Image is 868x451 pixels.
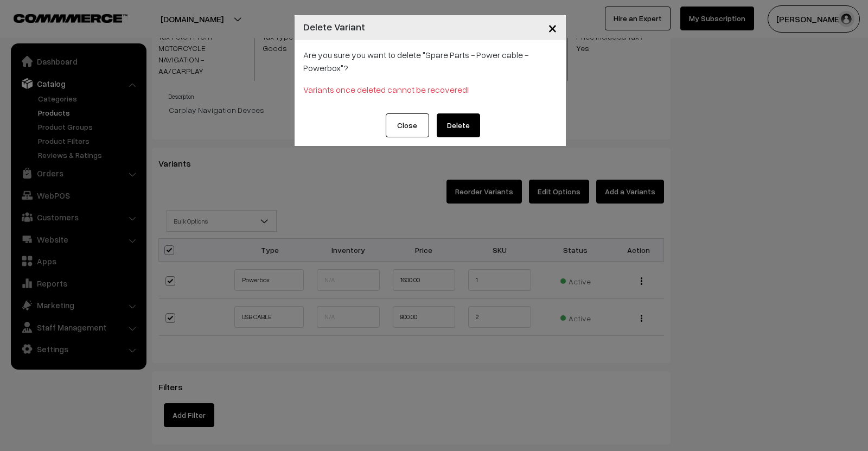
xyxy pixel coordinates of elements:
button: Close [539,11,566,45]
button: Close [386,113,429,137]
button: Delete [437,113,480,137]
p: Are you sure you want to delete "Spare Parts - Power cable - Powerbox"? [303,48,557,74]
h4: Delete Variant [303,20,365,34]
span: × [548,17,557,37]
p: Variants once deleted cannot be recovered! [303,83,557,96]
